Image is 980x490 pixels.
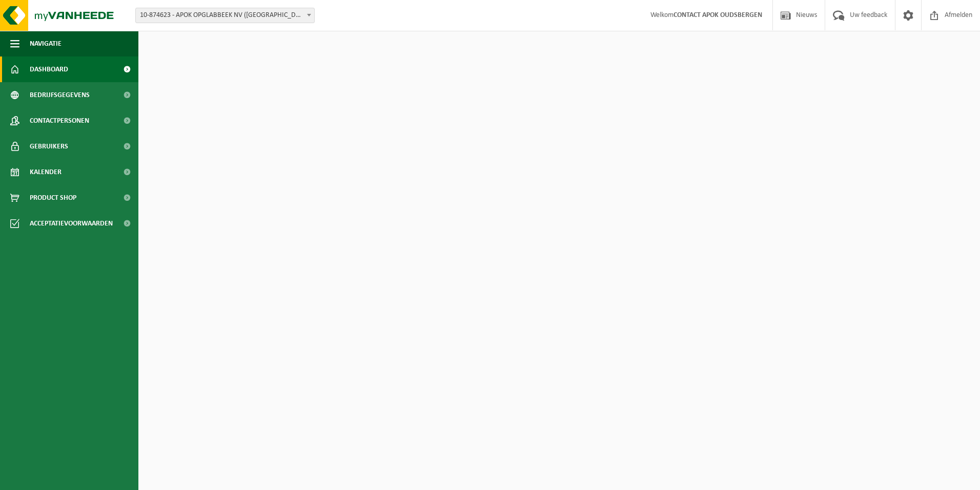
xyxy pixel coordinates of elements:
[673,11,762,19] strong: CONTACT APOK OUDSBERGEN
[136,8,314,23] span: 10-874623 - APOK OPGLABBEEK NV (OUDSBERGEN) - OUDSBERGEN
[30,185,76,211] span: Product Shop
[30,108,89,134] span: Contactpersonen
[30,31,62,56] span: Navigatie
[30,134,68,159] span: Gebruikers
[30,211,113,236] span: Acceptatievoorwaarden
[30,82,90,108] span: Bedrijfsgegevens
[30,159,62,185] span: Kalender
[30,56,68,82] span: Dashboard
